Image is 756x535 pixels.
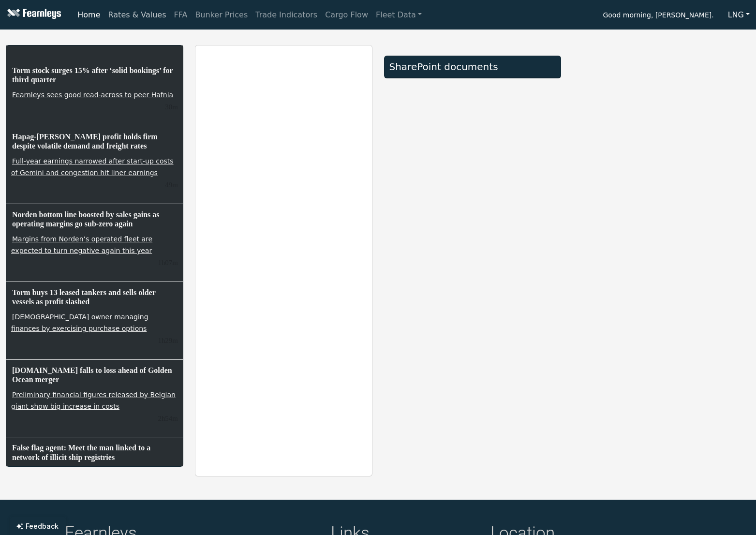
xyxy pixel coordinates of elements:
button: LNG [722,6,756,24]
small: 14/08/2025, 09:58:14 [165,103,178,111]
a: Fleet Data [372,5,426,25]
a: Margins from Norden’s operated fleet are expected to turn negative again this year [11,234,153,255]
h6: Hapag-[PERSON_NAME] profit holds firm despite volatile demand and freight rates [11,131,178,151]
h6: Torm stock surges 15% after ‘solid bookings’ for third quarter [11,65,178,85]
a: FFA [170,5,192,25]
h6: [DOMAIN_NAME] falls to loss ahead of Golden Ocean merger [11,365,178,385]
a: Full-year earnings narrowed after start-up costs of Gemini and congestion hit liner earnings [11,156,174,178]
a: Trade Indicators [252,5,321,25]
iframe: report archive [195,45,372,476]
a: Bunker Prices [191,5,252,25]
div: SharePoint documents [389,61,556,73]
a: Preliminary financial figures released by Belgian giant show big increase in costs [11,390,176,411]
small: 14/08/2025, 08:59:20 [158,337,178,344]
a: [DEMOGRAPHIC_DATA] owner managing finances by exercising purchase options [11,312,148,333]
img: Fearnleys Logo [5,9,61,21]
h6: Norden bottom line boosted by sales gains as operating margins go sub-zero again [11,209,178,229]
small: 14/08/2025, 08:33:49 [158,415,178,422]
small: 14/08/2025, 09:39:40 [165,181,178,189]
a: Fearnleys sees good read-across to peer Hafnia [11,90,174,100]
h6: False flag agent: Meet the man linked to a network of illicit ship registries [11,442,178,462]
a: Rates & Values [104,5,170,25]
a: Cargo Flow [321,5,372,25]
h6: Torm buys 13 leased tankers and sells older vessels as profit slashed [11,287,178,307]
span: Good morning, [PERSON_NAME]. [603,8,713,24]
small: 14/08/2025, 09:21:31 [158,259,178,267]
a: Home [74,5,104,25]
